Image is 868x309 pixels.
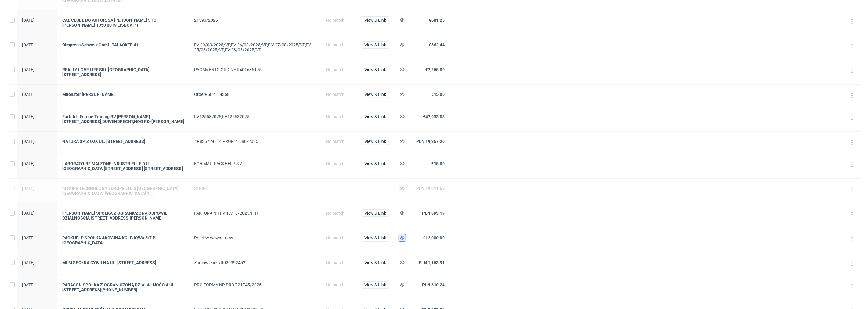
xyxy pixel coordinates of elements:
a: MŁM SPÓŁKA CYWILNA UL. [STREET_ADDRESS] [62,260,184,265]
button: View & Link [362,234,389,242]
div: FAKTURA NR FV 17/10/2025/IPH [194,211,316,216]
span: No match [326,260,345,265]
a: Muenster [PERSON_NAME] [62,92,184,97]
a: View & Link [362,161,389,166]
span: No match [326,282,345,287]
a: View & Link [362,92,389,97]
span: View & Link [364,67,386,72]
a: [PERSON_NAME] SPÓŁKA Z OGRANICZONĄ ODPOWIE DZIALNOŚCIĄ [STREET_ADDRESS][PERSON_NAME] [62,211,184,220]
span: View & Link [364,139,386,144]
a: View & Link [362,139,389,144]
span: View & Link [364,260,386,265]
span: No match [326,114,345,119]
a: PARASON SPÓŁKA Z OGRANICZONĄ DZIALA LNOŚCIĄ UL. [STREET_ADDRESS][PHONE_NUMBER] [62,282,184,292]
span: [DATE] [22,42,34,47]
a: PACKHELP SPÓŁKA AKCYJNA KOLEJOWA 5/7 PL [GEOGRAPHIC_DATA] [62,235,184,245]
a: LABORATOIRE MAI ZONE INDUSTRIELLE D U [GEOGRAPHIC_DATA][STREET_ADDRESS] [STREET_ADDRESS] [62,161,184,171]
div: Zamówienie #R029392452 [194,260,316,265]
button: View & Link [362,66,389,73]
span: View & Link [364,162,386,166]
a: View & Link [362,282,389,287]
button: View & Link [362,160,389,167]
span: [DATE] [22,282,34,287]
span: [DATE] [22,161,34,166]
button: View & Link [362,16,389,24]
a: "STRIPE TECHNOLOGY EUROPE LTD 3 [GEOGRAPHIC_DATA] [GEOGRAPHIC_DATA] [GEOGRAPHIC_DATA] 1 [GEOGRAPH... [62,186,184,196]
div: ECH MAI - PACKHELP S.A [194,161,316,166]
span: [DATE] [22,18,34,23]
div: FV125582025,FV125682025 [194,114,316,119]
div: FV 29/08/2025/VP,FV 26/08/2025/VP,F V 27/08/2025/VP,FV 25/08/2025/VP,FV 28/08/2025/VP [194,42,316,52]
span: PLN 610.24 [422,282,445,287]
a: CAL CLUBE DO AUTOR, SA [PERSON_NAME] STO [PERSON_NAME] 1050 0019 LISBOA PT [62,18,184,27]
div: Przelew wewnetrzny [194,235,316,240]
span: View & Link [364,43,386,47]
a: Cimpress Schweiz GmbH TALACKER 41 [62,42,184,47]
span: €12,000.00 [423,235,445,240]
span: €15.00 [431,161,445,166]
span: No match [326,42,345,47]
a: View & Link [362,18,389,23]
button: View & Link [362,281,389,289]
span: No match [326,211,345,216]
span: View & Link [364,283,386,287]
span: [DATE] [22,211,34,216]
a: View & Link [362,42,389,47]
span: View & Link [364,115,386,119]
span: [DATE] [22,260,34,265]
button: View & Link [362,113,389,120]
span: €15.00 [431,92,445,97]
span: [DATE] [22,186,34,191]
span: No match [326,161,345,166]
span: View & Link [364,92,386,96]
button: View & Link [362,41,389,49]
div: STRIPE [194,186,316,191]
span: View & Link [364,236,386,240]
span: [DATE] [22,67,34,72]
span: No match [326,67,345,72]
button: View & Link [362,91,389,98]
span: [DATE] [22,114,34,119]
div: OrderR582194368 [194,92,316,97]
a: REALLY LOVE LIFE SRL [GEOGRAPHIC_DATA] [STREET_ADDRESS] [62,67,184,77]
a: NATURA SP. Z O.O. UL. [STREET_ADDRESS] [62,139,184,144]
span: View & Link [364,211,386,215]
div: PAGAMENTO ORDINE R401686175 [194,67,316,72]
span: No match [326,92,345,97]
button: View & Link [362,138,389,145]
span: PLN 19,267.20 [416,139,445,144]
div: PRO FORMA NR PROF 21745/2025 [194,282,316,287]
span: €562.44 [429,42,445,47]
button: View & Link [362,209,389,217]
div: 21593/2025 [194,18,316,23]
span: No match [326,18,345,23]
a: View & Link [362,67,389,72]
span: No match [326,235,345,240]
span: [DATE] [22,235,34,240]
a: Farfetch Europe Trading BV [PERSON_NAME][STREET_ADDRESS],DUIVENDRECHT,NOO RD-[PERSON_NAME] [62,114,184,124]
span: PLN 893.19 [422,211,445,216]
button: View & Link [362,259,389,266]
a: View & Link [362,235,389,240]
span: PLN 1,153.91 [419,260,445,265]
div: #R836724814 PROF 21680/2025 [194,139,316,144]
a: View & Link [362,211,389,216]
span: €2,265.00 [425,67,445,72]
span: €42,933.03 [423,114,445,119]
a: View & Link [362,114,389,119]
span: PLN 19,011.69 [416,186,445,191]
span: View & Link [364,18,386,22]
span: €681.25 [429,18,445,23]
